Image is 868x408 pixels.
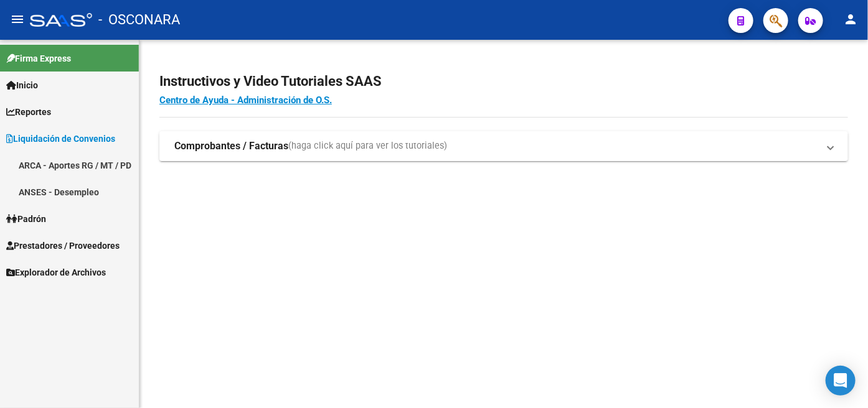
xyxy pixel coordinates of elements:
[826,366,856,396] div: Open Intercom Messenger
[159,131,848,161] mat-expansion-panel-header: Comprobantes / Facturas(haga click aquí para ver los tutoriales)
[6,212,46,226] span: Padrón
[174,139,288,153] strong: Comprobantes / Facturas
[98,6,180,34] span: - OSCONARA
[288,139,447,153] span: (haga click aquí para ver los tutoriales)
[843,12,858,27] mat-icon: person
[6,132,115,146] span: Liquidación de Convenios
[6,52,71,65] span: Firma Express
[6,266,106,279] span: Explorador de Archivos
[10,12,25,27] mat-icon: menu
[6,105,51,119] span: Reportes
[159,95,332,106] a: Centro de Ayuda - Administración de O.S.
[6,239,120,253] span: Prestadores / Proveedores
[6,78,38,92] span: Inicio
[159,70,848,93] h2: Instructivos y Video Tutoriales SAAS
